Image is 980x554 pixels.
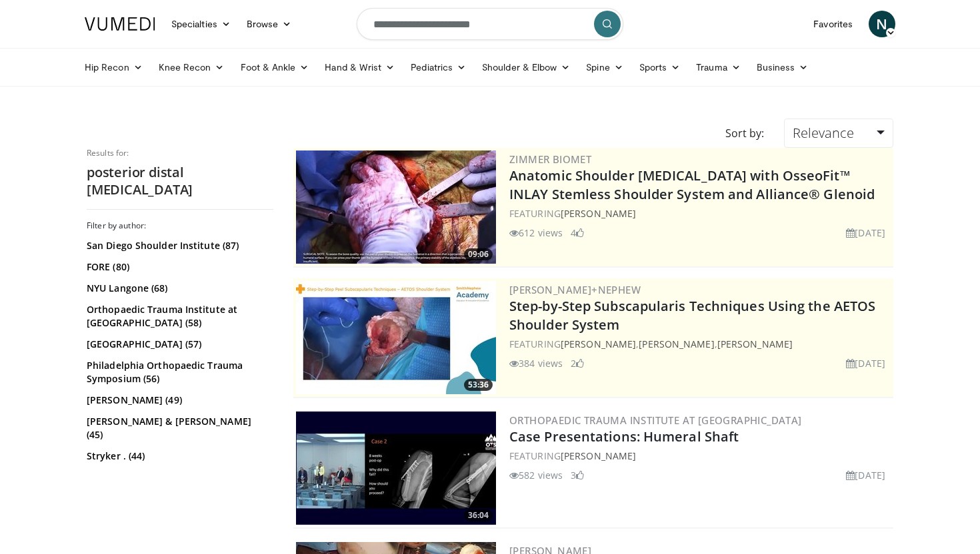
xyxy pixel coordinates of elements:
[509,468,563,482] li: 582 views
[87,449,270,463] a: Stryker . (44)
[717,338,793,350] a: [PERSON_NAME]
[688,54,749,81] a: Trauma
[87,260,270,274] a: FORE (80)
[317,54,403,81] a: Hand & Wrist
[474,54,578,81] a: Shoulder & Elbow
[571,356,584,370] li: 2
[87,303,270,330] a: Orthopaedic Trauma Institute at [GEOGRAPHIC_DATA] (58)
[357,8,623,40] input: Search topics, interventions
[464,248,493,260] span: 09:06
[578,54,631,81] a: Spine
[639,338,714,350] a: [PERSON_NAME]
[403,54,474,81] a: Pediatrics
[509,206,891,220] div: FEATURING
[869,11,895,37] a: N
[239,11,300,37] a: Browse
[87,164,273,198] h2: posterior distal [MEDICAL_DATA]
[464,379,493,391] span: 53:36
[87,359,270,386] a: Philadelphia Orthopaedic Trauma Symposium (56)
[571,468,584,482] li: 3
[846,468,885,482] li: [DATE]
[509,166,875,203] a: Anatomic Shoulder [MEDICAL_DATA] with OsseoFit™ INLAY Stemless Shoulder System and Alliance® Glenoid
[509,226,563,240] li: 612 views
[509,297,875,334] a: Step-by-Step Subscapularis Techniques Using the AETOS Shoulder System
[509,414,802,427] a: Orthopaedic Trauma Institute at [GEOGRAPHIC_DATA]
[509,283,641,296] a: [PERSON_NAME]+Nephew
[163,11,239,37] a: Specialties
[87,220,273,231] h3: Filter by author:
[805,11,861,37] a: Favorites
[509,356,563,370] li: 384 views
[509,337,891,351] div: FEATURING , ,
[464,509,493,521] span: 36:04
[77,54,151,81] a: Hip Recon
[509,152,591,166] a: Zimmer Biomet
[296,281,496,394] a: 53:36
[296,150,496,264] img: 59d0d6d9-feca-4357-b9cd-4bad2cd35cb6.300x170_q85_crop-smart_upscale.jpg
[784,119,893,148] a: Relevance
[85,17,155,31] img: VuMedi Logo
[509,449,891,463] div: FEATURING
[571,226,584,240] li: 4
[296,412,496,525] a: 36:04
[846,226,885,240] li: [DATE]
[87,148,273,158] p: Results for:
[87,282,270,295] a: NYU Langone (68)
[233,54,317,81] a: Foot & Ankle
[749,54,817,81] a: Business
[631,54,689,81] a: Sports
[509,427,739,445] a: Case Presentations: Humeral Shaft
[296,281,496,394] img: 70e54e43-e9ea-4a9d-be99-25d1f039a65a.300x170_q85_crop-smart_upscale.jpg
[793,124,854,142] span: Relevance
[715,119,774,148] div: Sort by:
[151,54,233,81] a: Knee Recon
[87,415,270,441] a: [PERSON_NAME] & [PERSON_NAME] (45)
[561,449,636,462] a: [PERSON_NAME]
[87,338,270,351] a: [GEOGRAPHIC_DATA] (57)
[561,338,636,350] a: [PERSON_NAME]
[296,412,496,525] img: a74a2639-3721-4415-b1e4-416ba43fee11.300x170_q85_crop-smart_upscale.jpg
[87,394,270,407] a: [PERSON_NAME] (49)
[846,356,885,370] li: [DATE]
[87,239,270,252] a: San Diego Shoulder Institute (87)
[296,150,496,264] a: 09:06
[561,207,636,220] a: [PERSON_NAME]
